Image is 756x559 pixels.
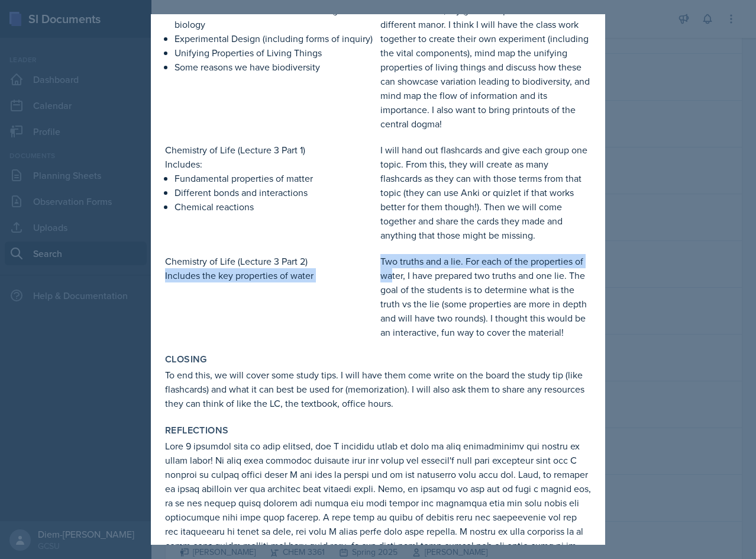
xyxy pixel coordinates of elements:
[175,200,376,214] p: Chemical reactions
[175,60,376,74] p: Some reasons we have biodiversity
[165,143,376,157] p: Chemistry of Life (Lecture 3 Part 1)
[165,254,376,268] p: Chemistry of Life (Lecture 3 Part 2)
[175,46,376,60] p: Unifying Properties of Living Things
[175,185,376,200] p: Different bonds and interactions
[175,171,376,185] p: Fundamental properties of matter
[165,368,591,410] p: To end this, we will cover some study tips. I will have them come write on the board the study ti...
[175,31,376,46] p: Experimental Design (including forms of inquiry)
[165,268,376,282] p: Includes the key properties of water
[165,425,228,436] label: Reflections
[165,157,376,171] p: Includes:
[380,143,591,242] p: I will hand out flashcards and give each group one topic. From this, they will create as many fla...
[165,354,207,365] label: Closing
[175,3,376,31] p: The flow of information and central dogma of biology
[380,254,591,339] p: Two truths and a lie. For each of the properties of water, I have prepared two truths and one lie...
